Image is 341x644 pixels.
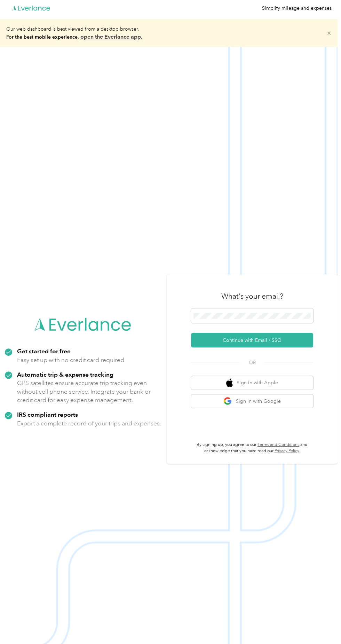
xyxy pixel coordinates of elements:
[17,411,78,418] strong: IRS compliant reports
[17,371,113,378] strong: Automatic trip & expense tracking
[17,356,124,364] p: Easy set up with no credit card required
[191,394,313,408] button: google logoSign in with Google
[17,419,161,428] p: Export a complete record of your trips and expenses.
[257,442,299,447] a: Terms and Conditions
[6,34,142,40] b: For the best mobile experience,
[17,347,71,355] strong: Get started for free
[274,448,299,454] a: Privacy Policy
[191,376,313,390] button: apple logoSign in with Apple
[191,442,313,454] p: By signing up, you agree to our and acknowledge that you have read our .
[17,379,162,405] p: GPS satellites ensure accurate trip tracking even without cell phone service. Integrate your bank...
[226,378,233,387] img: apple logo
[6,25,142,41] p: Our web dashboard is best viewed from a desktop browser.
[191,333,313,347] button: Continue with Email / SSO
[221,291,283,301] h3: What's your email?
[223,397,232,406] img: google logo
[240,359,264,366] span: OR
[262,5,332,12] div: Simplify mileage and expenses
[80,33,142,40] a: open the Everlance app.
